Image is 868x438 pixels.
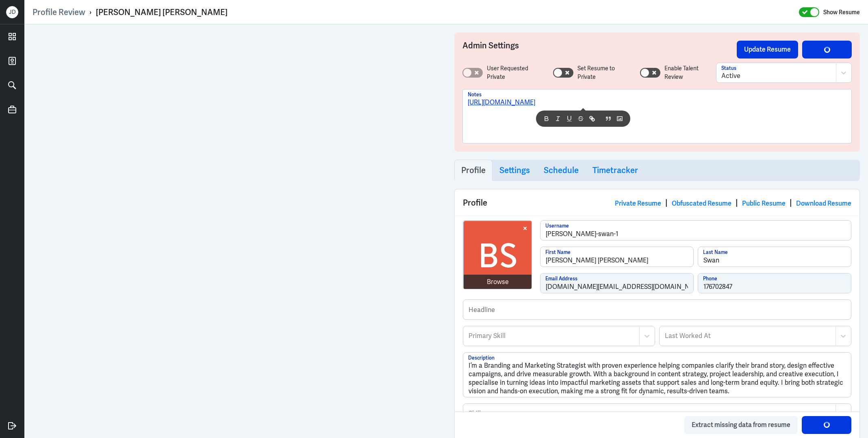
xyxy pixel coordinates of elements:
h3: Schedule [544,165,579,175]
label: Enable Talent Review [664,64,716,81]
input: Headline [463,300,851,319]
div: J D [6,6,18,18]
a: Profile Review [33,7,85,17]
iframe: https://ppcdn.hiredigital.com/register/bac5becd/resumes/556785028/Bernice_Swan_CV.pdf?Expires=175... [33,33,438,430]
button: Save Profile [802,416,851,434]
label: User Requested Private [487,64,545,81]
input: Last Name [698,247,851,267]
div: [PERSON_NAME] [PERSON_NAME] [96,7,228,17]
button: Save Profile [802,41,852,59]
h3: Settings [499,165,530,175]
p: › [85,7,96,17]
input: Username [540,221,851,240]
label: Set Resume to Private [577,64,632,81]
a: [URL][DOMAIN_NAME] [468,98,535,106]
a: Private Resume [615,199,661,208]
a: Obfuscated Resume [672,199,731,208]
textarea: I’m a Branding and Marketing Strategist with proven experience helping companies clarify their br... [463,353,851,397]
input: Email Address [540,273,693,293]
a: Download Resume [796,199,851,208]
input: Phone [698,273,851,293]
h3: Timetracker [592,165,638,175]
button: Extract missing data from resume [684,416,798,434]
div: Browse [487,277,509,287]
h3: Profile [461,165,486,175]
h3: Admin Settings [462,41,737,59]
label: Show Resume [823,7,860,17]
img: avatar.jpg [464,221,532,289]
div: | | | [615,197,851,209]
div: Profile [455,189,859,216]
a: Public Resume [742,199,786,208]
button: Update Resume [737,41,798,59]
input: First Name [540,247,693,267]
